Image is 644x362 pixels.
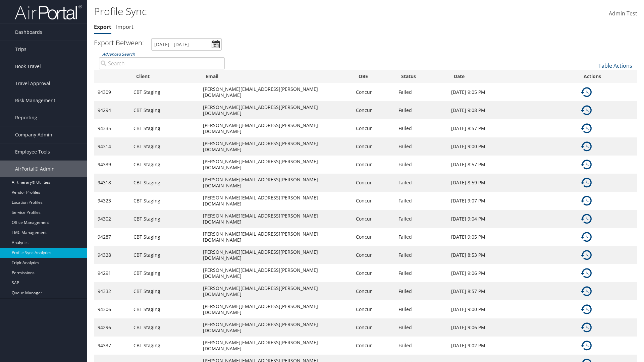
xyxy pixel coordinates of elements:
td: Concur [353,174,395,192]
td: Failed [395,83,448,101]
td: Concur [353,282,395,300]
span: Company Admin [15,126,52,143]
img: ta-history.png [581,141,592,152]
td: Concur [353,246,395,264]
h1: Profile Sync [94,4,456,18]
td: Failed [395,337,448,355]
td: CBT Staging [130,192,199,210]
td: Concur [353,210,395,228]
td: Failed [395,137,448,156]
a: Details [581,161,592,167]
td: [DATE] 9:06 PM [448,318,578,337]
input: Advanced Search [99,57,225,69]
td: Failed [395,192,448,210]
span: Reporting [15,109,37,126]
span: Risk Management [15,92,55,109]
a: Table Actions [598,62,632,69]
td: [DATE] 9:07 PM [448,192,578,210]
a: Details [581,88,592,95]
a: Details [581,288,592,294]
td: 94318 [94,174,130,192]
span: AirPortal® Admin [15,161,55,177]
td: 94291 [94,264,130,282]
td: CBT Staging [130,300,199,318]
td: [PERSON_NAME][EMAIL_ADDRESS][PERSON_NAME][DOMAIN_NAME] [200,192,353,210]
td: 94323 [94,192,130,210]
td: Failed [395,264,448,282]
td: 94332 [94,282,130,300]
img: ta-history.png [581,87,592,98]
td: CBT Staging [130,156,199,174]
img: ta-history.png [581,232,592,242]
td: CBT Staging [130,101,199,119]
th: Date: activate to sort column ascending [448,70,578,83]
a: Details [581,251,592,258]
span: Travel Approval [15,75,50,92]
td: 94328 [94,246,130,264]
td: [DATE] 9:05 PM [448,228,578,246]
td: [DATE] 9:06 PM [448,264,578,282]
td: [DATE] 8:53 PM [448,246,578,264]
td: [PERSON_NAME][EMAIL_ADDRESS][PERSON_NAME][DOMAIN_NAME] [200,300,353,318]
a: Details [581,143,592,149]
img: ta-history.png [581,268,592,279]
h3: Export Between: [94,38,144,47]
a: Import [116,23,133,31]
td: Concur [353,137,395,156]
td: Concur [353,83,395,101]
img: airportal-logo.png [15,4,82,20]
td: Concur [353,101,395,119]
td: [DATE] 9:00 PM [448,137,578,156]
a: Details [581,197,592,203]
td: Failed [395,101,448,119]
td: CBT Staging [130,83,199,101]
td: Failed [395,300,448,318]
td: [DATE] 9:08 PM [448,101,578,119]
span: Dashboards [15,24,42,41]
a: Details [581,269,592,276]
td: 94309 [94,83,130,101]
td: [PERSON_NAME][EMAIL_ADDRESS][PERSON_NAME][DOMAIN_NAME] [200,337,353,355]
img: ta-history.png [581,195,592,206]
span: Book Travel [15,58,41,75]
td: 94294 [94,101,130,119]
td: Concur [353,228,395,246]
th: Client: activate to sort column ascending [130,70,199,83]
th: Actions [578,70,637,83]
td: Concur [353,156,395,174]
td: [PERSON_NAME][EMAIL_ADDRESS][PERSON_NAME][DOMAIN_NAME] [200,246,353,264]
img: ta-history.png [581,177,592,188]
td: 94335 [94,119,130,137]
td: Concur [353,264,395,282]
td: 94287 [94,228,130,246]
img: ta-history.png [581,105,592,116]
td: [DATE] 8:57 PM [448,282,578,300]
td: 94339 [94,156,130,174]
td: CBT Staging [130,337,199,355]
td: [DATE] 9:04 PM [448,210,578,228]
span: Employee Tools [15,143,50,160]
a: Export [94,23,111,31]
span: Admin Test [609,10,637,17]
td: Failed [395,119,448,137]
td: CBT Staging [130,264,199,282]
td: [PERSON_NAME][EMAIL_ADDRESS][PERSON_NAME][DOMAIN_NAME] [200,264,353,282]
td: CBT Staging [130,137,199,156]
th: Email: activate to sort column ascending [200,70,353,83]
td: [PERSON_NAME][EMAIL_ADDRESS][PERSON_NAME][DOMAIN_NAME] [200,174,353,192]
img: ta-history.png [581,286,592,297]
th: Status: activate to sort column ascending [395,70,448,83]
a: Advanced Search [102,51,135,57]
td: Concur [353,300,395,318]
td: [DATE] 9:05 PM [448,83,578,101]
a: Details [581,342,592,348]
td: Concur [353,318,395,337]
td: [PERSON_NAME][EMAIL_ADDRESS][PERSON_NAME][DOMAIN_NAME] [200,119,353,137]
td: [PERSON_NAME][EMAIL_ADDRESS][PERSON_NAME][DOMAIN_NAME] [200,83,353,101]
a: Admin Test [609,3,637,24]
td: [PERSON_NAME][EMAIL_ADDRESS][PERSON_NAME][DOMAIN_NAME] [200,228,353,246]
td: CBT Staging [130,318,199,337]
td: [DATE] 8:57 PM [448,156,578,174]
td: [DATE] 9:02 PM [448,337,578,355]
a: Details [581,215,592,222]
